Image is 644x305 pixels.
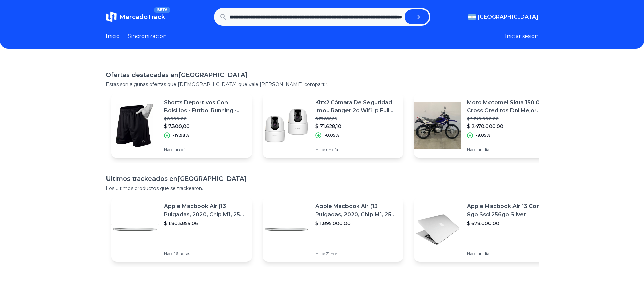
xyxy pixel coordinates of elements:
h1: Ultimos trackeados en [GEOGRAPHIC_DATA] [106,174,539,184]
a: Featured imageShorts Deportivos Con Bolsillos - Futbol Running - Alfest®$ 8.900,00$ 7.300,00-17,9... [111,93,252,158]
img: Featured image [263,102,310,149]
p: Apple Macbook Air 13 Core I5 8gb Ssd 256gb Silver [467,202,549,219]
p: Estas son algunas ofertas que [DEMOGRAPHIC_DATA] que vale [PERSON_NAME] compartir. [106,81,539,88]
p: $ 1.803.859,06 [164,220,246,227]
p: Apple Macbook Air (13 Pulgadas, 2020, Chip M1, 256 Gb De Ssd, 8 Gb De Ram) - Plata [315,202,398,219]
button: [GEOGRAPHIC_DATA] [468,13,539,21]
p: Kitx2 Cámara De Seguridad Imou Ranger 2c Wifi Ip Full Hd 2mp [315,99,398,115]
span: [GEOGRAPHIC_DATA] [478,13,539,21]
p: Hace un día [467,147,549,152]
a: Sincronizacion [128,32,167,40]
p: $ 7.300,00 [164,123,246,130]
p: Moto Motomel Skua 150 0km Cross Creditos Dni Mejor Precio [467,99,549,115]
p: Hace un día [467,251,549,256]
img: Featured image [414,206,461,253]
p: Hace un día [315,147,398,152]
img: Featured image [414,102,461,149]
p: $ 678.000,00 [467,220,549,227]
p: Apple Macbook Air (13 Pulgadas, 2020, Chip M1, 256 Gb De Ssd, 8 Gb De Ram) - Plata [164,202,246,219]
a: Inicio [106,32,120,40]
p: $ 1.895.000,00 [315,220,398,227]
a: Featured imageApple Macbook Air (13 Pulgadas, 2020, Chip M1, 256 Gb De Ssd, 8 Gb De Ram) - Plata$... [111,197,252,262]
p: $ 8.900,00 [164,116,246,121]
p: Hace 16 horas [164,251,246,256]
a: Featured imageApple Macbook Air (13 Pulgadas, 2020, Chip M1, 256 Gb De Ssd, 8 Gb De Ram) - Plata$... [263,197,403,262]
span: MercadoTrack [119,13,165,21]
img: Featured image [111,206,159,253]
button: Iniciar sesion [505,32,539,40]
a: Featured imageMoto Motomel Skua 150 0km Cross Creditos Dni Mejor Precio$ 2.740.000,00$ 2.470.000,... [414,93,555,158]
p: -9,85% [476,133,491,138]
a: Featured imageApple Macbook Air 13 Core I5 8gb Ssd 256gb Silver$ 678.000,00Hace un día [414,197,555,262]
p: $ 71.628,10 [315,123,398,130]
p: -17,98% [173,133,189,138]
img: Featured image [111,102,159,149]
p: Hace 21 horas [315,251,398,256]
p: $ 77.895,56 [315,116,398,121]
img: MercadoTrack [106,11,117,22]
span: BETA [154,7,170,13]
h1: Ofertas destacadas en [GEOGRAPHIC_DATA] [106,70,539,80]
p: -8,05% [324,133,339,138]
a: Featured imageKitx2 Cámara De Seguridad Imou Ranger 2c Wifi Ip Full Hd 2mp$ 77.895,56$ 71.628,10-... [263,93,403,158]
p: $ 2.470.000,00 [467,123,549,130]
p: $ 2.740.000,00 [467,116,549,121]
p: Hace un día [164,147,246,152]
p: Los ultimos productos que se trackearon. [106,185,539,192]
p: Shorts Deportivos Con Bolsillos - Futbol Running - Alfest® [164,99,246,115]
img: Argentina [468,14,476,20]
a: MercadoTrackBETA [106,11,165,22]
img: Featured image [263,206,310,253]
